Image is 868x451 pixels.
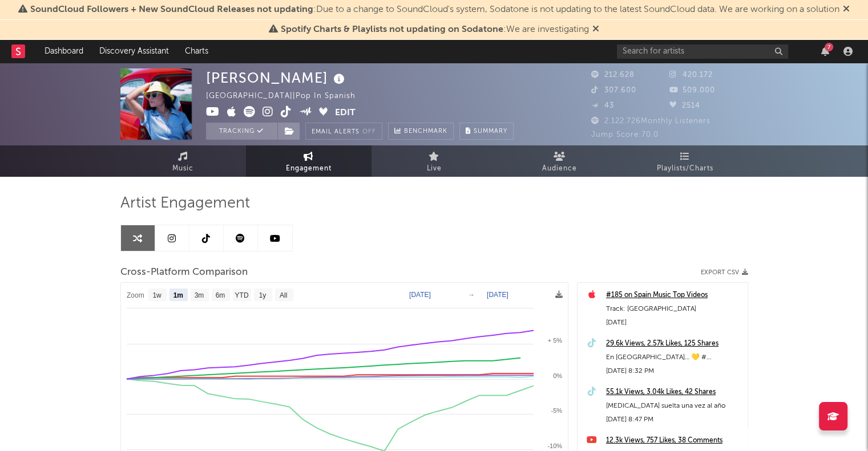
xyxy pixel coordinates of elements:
[606,302,742,316] div: Track: [GEOGRAPHIC_DATA]
[591,117,710,125] span: 2.122.726 Monthly Listeners
[542,162,577,176] span: Audience
[286,162,332,176] span: Engagement
[172,162,193,176] span: Music
[372,145,497,177] a: Live
[591,71,635,79] span: 212.628
[120,145,246,177] a: Music
[553,372,562,379] text: 0%
[825,43,833,51] div: 7
[30,5,839,14] span: : Due to a change to SoundCloud's system, Sodatone is not updating to the latest SoundCloud data....
[701,269,748,276] button: Export CSV
[279,291,286,299] text: All
[606,434,742,448] a: 12.3k Views, 757 Likes, 38 Comments
[591,131,659,139] span: Jump Score: 70.0
[281,25,503,34] span: Spotify Charts & Playlists not updating on Sodatone
[591,102,614,109] span: 43
[362,129,376,135] em: Off
[404,125,447,139] span: Benchmark
[606,351,742,364] div: En [GEOGRAPHIC_DATA]… 💛 #[GEOGRAPHIC_DATA] #NuevaMusica #Newmusic #martasantos
[669,102,700,109] span: 2514
[259,291,266,299] text: 1y
[120,266,248,279] span: Cross-Platform Comparison
[606,316,742,330] div: [DATE]
[152,291,162,299] text: 1w
[551,407,562,414] text: -5%
[606,364,742,378] div: [DATE] 8:32 PM
[37,40,91,63] a: Dashboard
[215,291,225,299] text: 6m
[388,123,454,140] a: Benchmark
[235,291,248,299] text: YTD
[606,399,742,413] div: [MEDICAL_DATA] suelta una vez al año
[30,5,313,14] span: SoundCloud Followers + New SoundCloud Releases not updating
[606,289,742,302] a: #185 on Spain Music Top Videos
[606,385,742,399] a: 55.1k Views, 3.04k Likes, 42 Shares
[120,197,250,210] span: Artist Engagement
[459,123,514,140] button: Summary
[409,291,431,299] text: [DATE]
[669,71,713,79] span: 420.172
[669,87,715,94] span: 509.000
[606,337,742,351] a: 29.6k Views, 2.57k Likes, 125 Shares
[623,145,748,177] a: Playlists/Charts
[468,291,475,299] text: →
[474,128,507,135] span: Summary
[194,291,204,299] text: 3m
[617,44,788,59] input: Search for artists
[335,106,356,120] button: Edit
[606,413,742,426] div: [DATE] 8:47 PM
[843,5,850,14] span: Dismiss
[206,68,348,87] div: [PERSON_NAME]
[547,442,562,449] text: -10%
[591,87,636,94] span: 307.600
[127,291,144,299] text: Zoom
[497,145,623,177] a: Audience
[281,25,589,34] span: : We are investigating
[305,123,382,140] button: Email AlertsOff
[547,337,562,344] text: + 5%
[206,123,277,140] button: Tracking
[657,162,713,176] span: Playlists/Charts
[91,40,177,63] a: Discovery Assistant
[487,291,508,299] text: [DATE]
[246,145,372,177] a: Engagement
[177,40,216,63] a: Charts
[592,25,599,34] span: Dismiss
[427,162,442,176] span: Live
[206,90,369,103] div: [GEOGRAPHIC_DATA] | Pop in Spanish
[173,291,183,299] text: 1m
[821,47,829,56] button: 7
